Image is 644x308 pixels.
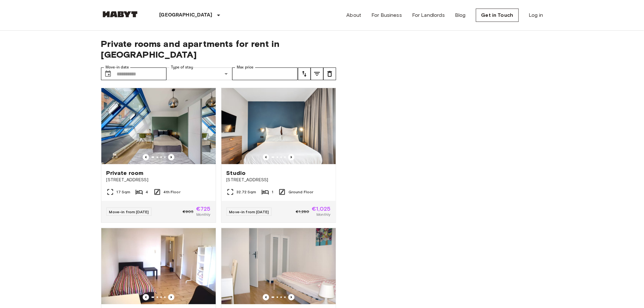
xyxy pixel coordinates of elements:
img: Marketing picture of unit DE-01-093-04M [221,228,336,304]
a: For Business [371,11,402,19]
label: Type of stay [171,65,193,70]
span: Private rooms and apartments for rent in [GEOGRAPHIC_DATA] [101,38,336,60]
button: tune [311,67,323,80]
span: Monthly [196,212,210,217]
a: Marketing picture of unit DE-01-481-006-01Previous imagePrevious imageStudio[STREET_ADDRESS]32.72... [221,88,336,223]
span: [STREET_ADDRESS] [106,177,211,183]
img: Marketing picture of unit DE-01-029-04M [101,228,216,304]
button: Previous image [263,294,269,300]
span: Move-in from [DATE] [109,209,149,214]
img: Marketing picture of unit DE-01-010-002-01HF [101,88,216,164]
img: Marketing picture of unit DE-01-481-006-01 [221,88,336,164]
a: Marketing picture of unit DE-01-010-002-01HFPrevious imagePrevious imagePrivate room[STREET_ADDRE... [101,88,216,223]
button: Previous image [143,154,149,160]
button: tune [323,67,336,80]
span: €725 [196,206,211,212]
span: Private room [106,169,144,177]
a: Get in Touch [476,9,519,22]
span: Studio [227,169,246,177]
span: 4th Floor [164,189,180,195]
button: Previous image [288,154,295,160]
a: About [347,11,362,19]
span: 32.72 Sqm [237,189,256,195]
span: Ground Floor [288,189,314,195]
span: 4 [146,189,148,195]
button: Previous image [263,154,269,160]
img: Habyt [101,11,139,17]
button: Previous image [168,154,174,160]
label: Move-in date [105,65,129,70]
a: For Landlords [412,11,445,19]
button: Previous image [168,294,174,300]
a: Blog [455,11,466,19]
span: 17 Sqm [117,189,131,195]
button: Choose date [102,67,114,80]
button: tune [298,67,311,80]
span: €1,025 [312,206,331,212]
span: Move-in from [DATE] [229,209,269,214]
button: Previous image [288,294,295,300]
span: €1,280 [296,209,309,215]
p: [GEOGRAPHIC_DATA] [159,11,213,19]
span: €905 [183,209,193,215]
span: [STREET_ADDRESS] [227,177,331,183]
span: Monthly [316,212,330,217]
label: Max price [237,65,254,70]
a: Log in [529,11,543,19]
span: 1 [272,189,273,195]
button: Previous image [143,294,149,300]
